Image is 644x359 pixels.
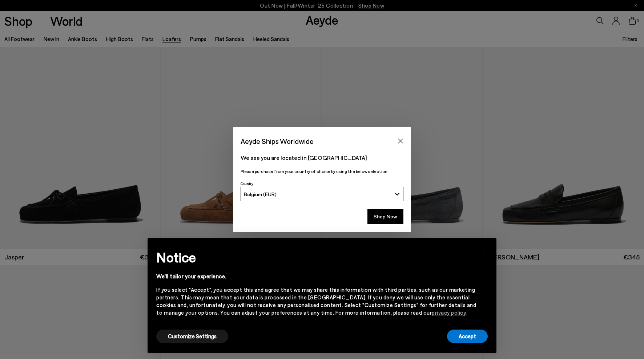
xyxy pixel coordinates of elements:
[241,168,403,175] p: Please purchase from your country of choice by using the below selection:
[156,330,228,343] button: Customize Settings
[482,243,487,254] span: ×
[476,240,494,258] button: Close this notice
[241,135,314,148] span: Aeyde Ships Worldwide
[244,191,277,197] span: Belgium (EUR)
[241,181,253,186] span: Country
[241,153,403,162] p: We see you are located in [GEOGRAPHIC_DATA]
[447,330,488,343] button: Accept
[367,209,403,224] button: Shop Now
[156,286,476,316] div: If you select "Accept", you accept this and agree that we may share this information with third p...
[156,248,476,267] h2: Notice
[432,309,466,316] a: privacy policy
[156,273,476,280] div: We'll tailor your experience.
[395,136,406,146] button: Close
